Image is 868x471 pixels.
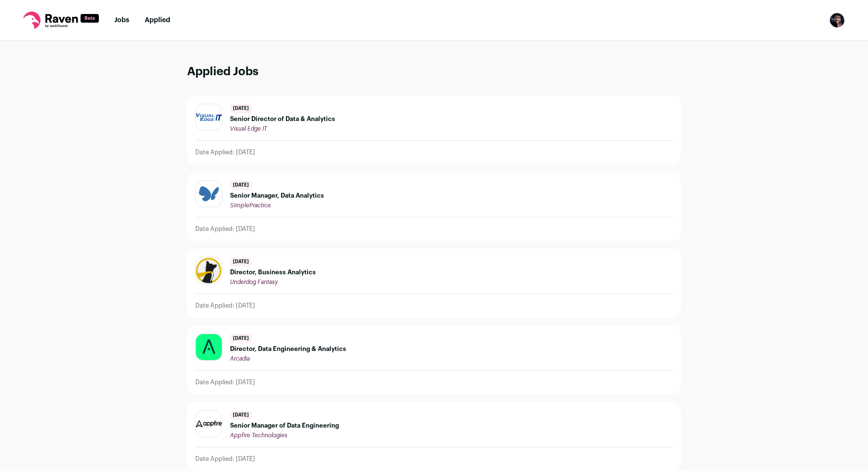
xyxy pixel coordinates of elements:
[230,345,346,353] span: Director, Data Engineering & Analytics
[195,378,255,386] p: Date Applied: [DATE]
[188,326,680,394] a: [DATE] Director, Data Engineering & Analytics Arcadia Date Applied: [DATE]
[187,64,681,80] h1: Applied Jobs
[188,173,680,241] a: [DATE] Senior Manager, Data Analytics SimplePractice Date Applied: [DATE]
[230,192,324,200] span: Senior Manager, Data Analytics
[195,148,255,156] p: Date Applied: [DATE]
[195,225,255,233] p: Date Applied: [DATE]
[230,279,278,285] span: Underdog Fantasy
[230,334,252,343] span: [DATE]
[188,249,680,317] a: [DATE] Director, Business Analytics Underdog Fantasy Date Applied: [DATE]
[114,17,129,24] a: Jobs
[230,269,316,276] span: Director, Business Analytics
[195,302,255,310] p: Date Applied: [DATE]
[196,334,222,360] img: e523012c5c5bc2b6386f8f670b08f488b4d9b732da1f3c86d2461b28946d0a47.jpg
[230,410,252,420] span: [DATE]
[230,115,335,123] span: Senior Director of Data & Analytics
[196,420,222,427] img: 33d05c19f7a3163b51d400a97c5f9a644c2a985177debe560c5caec1271e6911.png
[829,13,845,28] button: Open dropdown
[145,17,170,24] a: Applied
[230,126,267,132] span: Visual Edge IT
[230,356,250,362] span: Arcadia
[230,104,252,113] span: [DATE]
[230,180,252,190] span: [DATE]
[230,422,339,430] span: Senior Manager of Data Engineering
[188,96,680,164] a: [DATE] Senior Director of Data & Analytics Visual Edge IT Date Applied: [DATE]
[230,257,252,267] span: [DATE]
[230,432,287,438] span: Appfire Technologies
[196,181,222,207] img: 0bfa1d0b170c197a0bacfa0a1b89ca0d483fe8f4f1eb51c12e12652acc30d883.png
[195,455,255,463] p: Date Applied: [DATE]
[196,257,222,283] img: 698c9485daab3bb1a96f9172790683296c43c24a9953374b9c16f696bb567846.png
[230,202,271,208] span: SimplePractice
[188,403,680,471] a: [DATE] Senior Manager of Data Engineering Appfire Technologies Date Applied: [DATE]
[829,13,845,28] img: 3292550-medium_jpg
[196,113,222,121] img: bf612d237da136d507767d25e820407443803dc9a6931155d182082c003d7b18.png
